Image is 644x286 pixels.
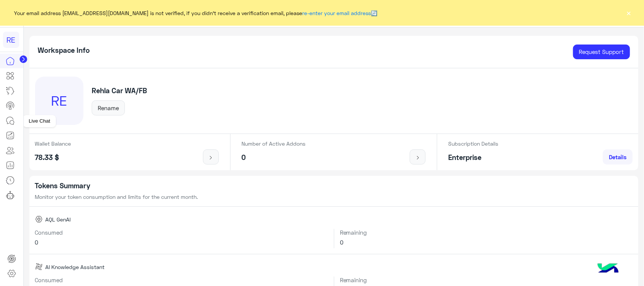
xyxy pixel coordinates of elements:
[35,153,71,162] h5: 78.33 $
[35,229,328,236] h6: Consumed
[3,32,19,48] div: RE
[413,155,423,161] img: icon
[14,9,378,17] span: Your email address [EMAIL_ADDRESS][DOMAIN_NAME] is not verified, if you didn't receive a verifica...
[625,9,633,17] button: ×
[449,153,499,162] h5: Enterprise
[303,10,371,16] a: re-enter your email address
[206,155,216,161] img: icon
[35,77,83,125] div: RE
[340,229,633,236] h6: Remaining
[35,193,633,201] p: Monitor your token consumption and limits for the current month.
[45,215,71,223] span: AQL GenAI
[35,263,43,271] img: AI Knowledge Assistant
[242,153,306,162] h5: 0
[603,149,633,165] a: Details
[92,100,125,115] button: Rename
[35,239,328,246] h6: 0
[595,256,621,282] img: hulul-logo.png
[35,181,633,190] h5: Tokens Summary
[340,277,633,283] h6: Remaining
[35,215,43,223] img: AQL GenAI
[609,154,627,160] span: Details
[23,115,56,127] div: Live Chat
[92,86,147,95] h5: Rehla Car WA/FB
[449,140,499,148] p: Subscription Details
[35,140,71,148] p: Wallet Balance
[573,45,630,60] a: Request Support
[35,277,328,283] h6: Consumed
[45,263,105,271] span: AI Knowledge Assistant
[340,239,633,246] h6: 0
[38,46,90,55] h5: Workspace Info
[242,140,306,148] p: Number of Active Addons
